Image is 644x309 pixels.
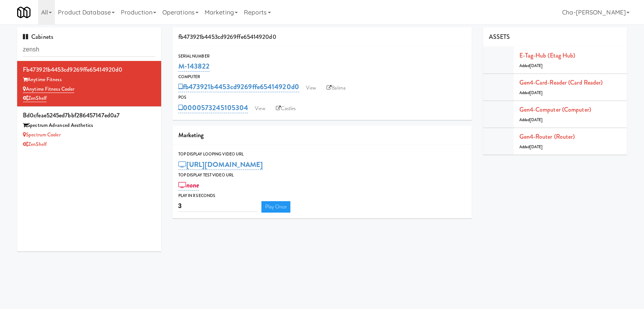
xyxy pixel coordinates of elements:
span: [DATE] [530,144,543,150]
a: 0000573245105304 [178,102,248,113]
a: ZenShelf [23,94,46,102]
span: [DATE] [530,90,543,96]
li: fb473921b4453cd9269ffe65414920d0Anytime Fitness Anytime Fitness CoolerZenShelf [17,61,161,107]
a: Balena [323,82,349,94]
div: Serial Number [178,53,466,60]
a: E-tag-hub (Etag Hub) [519,51,575,60]
div: bd0cfeae5245ed7bbf286457147ed0a7 [23,110,155,121]
a: [URL][DOMAIN_NAME] [178,159,263,170]
span: Marketing [178,131,204,139]
span: Cabinets [23,32,53,41]
a: View [251,103,269,114]
div: fb473921b4453cd9269ffe65414920d0 [23,64,155,75]
input: Search cabinets [23,43,155,57]
div: Computer [178,73,466,81]
span: Added [519,63,543,69]
span: Added [519,144,543,150]
div: fb473921b4453cd9269ffe65414920d0 [173,27,472,47]
a: Gen4-router (Router) [519,132,575,141]
div: Spectrum Advanced Aesthetics [23,121,155,130]
a: Gen4-computer (Computer) [519,105,591,114]
a: fb473921b4453cd9269ffe65414920d0 [178,82,299,92]
a: Anytime Fitness Cooler [23,85,74,93]
a: Play Once [261,201,291,213]
a: Gen4-card-reader (Card Reader) [519,78,603,87]
span: [DATE] [530,63,543,69]
span: [DATE] [530,117,543,123]
div: POS [178,94,466,101]
div: Top Display Looping Video Url [178,150,466,158]
a: M-143822 [178,61,210,72]
div: Play in X seconds [178,192,466,200]
a: Spectrum Cooler [23,131,61,138]
span: Added [519,90,543,96]
li: bd0cfeae5245ed7bbf286457147ed0a7Spectrum Advanced Aesthetics Spectrum CoolerZenShelf [17,107,161,152]
a: none [178,180,199,191]
span: Added [519,117,543,123]
div: Anytime Fitness [23,75,155,85]
img: Micromart [17,6,30,19]
a: ZenShelf [23,141,46,148]
span: ASSETS [489,32,510,41]
div: Top Display Test Video Url [178,171,466,179]
a: View [302,82,320,94]
a: Castles [272,103,300,114]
